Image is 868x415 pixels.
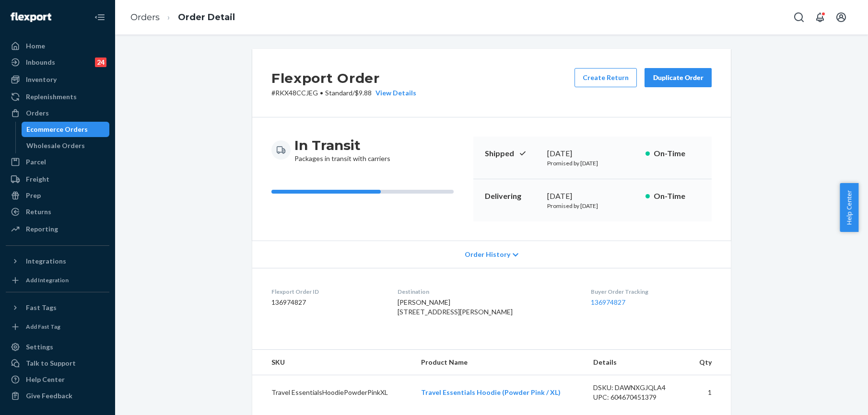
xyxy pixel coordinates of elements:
a: Inbounds24 [6,55,109,70]
span: Order History [465,250,510,259]
p: # RKX48CCJEG / $9.88 [271,88,416,98]
button: Open notifications [810,8,830,27]
button: Give Feedback [6,388,109,403]
a: Home [6,38,109,54]
div: Parcel [26,157,46,167]
a: Orders [6,105,109,121]
button: Integrations [6,254,109,269]
div: Talk to Support [26,358,76,368]
button: Create Return [575,68,637,87]
a: Parcel [6,154,109,170]
div: Replenishments [26,92,77,102]
button: Open Search Box [789,8,809,27]
a: Prep [6,188,109,203]
th: SKU [252,350,413,375]
h2: Flexport Order [271,68,416,88]
p: Delivering [485,191,540,202]
span: Standard [325,89,352,97]
div: Integrations [26,256,66,266]
button: View Details [372,88,416,98]
a: 136974827 [591,298,625,306]
a: Replenishments [6,89,109,104]
dt: Destination [398,288,576,296]
dt: Flexport Order ID [271,288,382,296]
th: Qty [691,350,731,375]
p: Shipped [485,148,540,159]
th: Product Name [413,350,586,375]
a: Inventory [6,72,109,87]
div: Fast Tags [26,303,57,312]
button: Open account menu [832,8,851,27]
p: Promised by [DATE] [547,159,638,167]
div: Orders [26,108,49,118]
div: Help Center [26,375,65,384]
a: Add Fast Tag [6,319,109,334]
div: Inbounds [26,58,55,67]
button: Duplicate Order [645,68,712,87]
p: On-Time [654,148,700,159]
a: Ecommerce Orders [22,122,110,137]
span: [PERSON_NAME] [STREET_ADDRESS][PERSON_NAME] [398,298,513,316]
p: On-Time [654,191,700,202]
div: UPC: 604670451379 [593,392,683,402]
dd: 136974827 [271,298,382,307]
a: Reporting [6,221,109,237]
div: [DATE] [547,148,638,159]
div: Give Feedback [26,391,72,401]
div: Wholesale Orders [26,141,85,150]
a: Talk to Support [6,356,109,371]
div: Returns [26,207,51,217]
div: Freight [26,174,49,184]
a: Freight [6,172,109,187]
a: Orders [130,12,160,23]
div: Inventory [26,75,57,84]
div: Settings [26,342,53,352]
div: [DATE] [547,191,638,202]
a: Travel Essentials Hoodie (Powder Pink / XL) [421,388,561,396]
div: Prep [26,191,41,200]
button: Close Navigation [90,8,109,27]
p: Promised by [DATE] [547,202,638,210]
div: DSKU: DAWNXGJQLA4 [593,383,683,392]
td: Travel EssentialsHoodiePowderPinkXL [252,375,413,410]
a: Order Detail [178,12,235,23]
span: • [320,89,323,97]
a: Help Center [6,372,109,387]
div: Home [26,41,45,51]
div: Add Fast Tag [26,323,60,331]
img: Flexport logo [11,12,51,22]
div: Ecommerce Orders [26,125,88,134]
ol: breadcrumbs [123,3,243,32]
div: 24 [95,58,106,67]
a: Returns [6,204,109,219]
div: Duplicate Order [653,73,704,82]
dt: Buyer Order Tracking [591,288,712,296]
a: Wholesale Orders [22,138,110,153]
div: Packages in transit with carriers [294,137,390,163]
button: Help Center [840,183,858,232]
button: Fast Tags [6,300,109,315]
a: Settings [6,339,109,355]
a: Add Integration [6,273,109,288]
td: 1 [691,375,731,410]
div: Reporting [26,224,58,234]
div: Add Integration [26,276,69,284]
th: Details [586,350,691,375]
h3: In Transit [294,137,390,154]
